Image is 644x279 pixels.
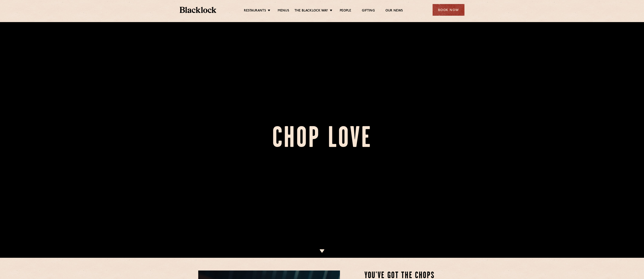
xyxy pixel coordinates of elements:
[278,9,289,13] a: Menus
[319,249,325,253] img: icon-dropdown-cream.svg
[433,4,464,16] div: Book Now
[340,9,351,13] a: People
[294,9,328,13] a: The Blacklock Way
[244,9,266,13] a: Restaurants
[362,9,375,13] a: Gifting
[180,7,217,13] img: BL_Textured_Logo-footer-cropped.svg
[385,9,403,13] a: Our News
